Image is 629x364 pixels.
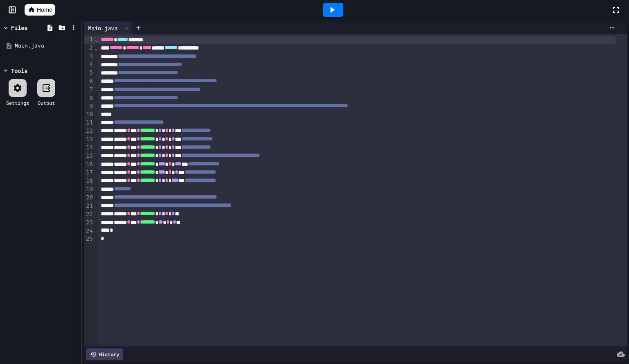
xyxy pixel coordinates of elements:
div: 25 [84,235,94,243]
div: 9 [84,102,94,111]
div: 1 [84,36,94,44]
div: 3 [84,52,94,61]
div: 7 [84,86,94,94]
div: 15 [84,152,94,160]
div: 6 [84,77,94,86]
div: Main.java [15,42,79,50]
div: 14 [84,144,94,152]
span: Fold line [94,36,98,43]
a: Home [25,4,55,16]
div: Files [11,23,27,32]
div: 8 [84,94,94,102]
div: 16 [84,161,94,169]
span: Fold line [94,45,98,51]
div: Output [38,99,55,106]
div: 2 [84,44,94,52]
div: 13 [84,136,94,144]
div: 21 [84,202,94,210]
div: 11 [84,119,94,127]
div: Settings [6,99,29,106]
div: 24 [84,227,94,235]
div: 20 [84,194,94,202]
div: Tools [11,66,27,75]
div: 10 [84,111,94,119]
div: Main.java [84,24,122,32]
div: Main.java [84,22,132,34]
div: 17 [84,169,94,177]
div: 12 [84,127,94,135]
div: 23 [84,219,94,227]
div: 4 [84,61,94,69]
div: 19 [84,185,94,194]
div: 18 [84,177,94,185]
div: History [86,348,123,360]
span: Home [37,6,52,14]
div: 22 [84,210,94,219]
div: 5 [84,69,94,77]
